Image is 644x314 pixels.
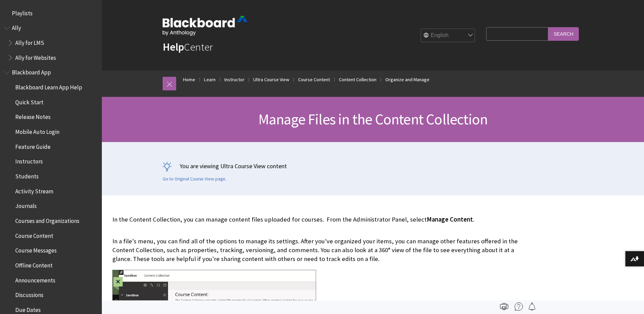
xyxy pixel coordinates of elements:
[421,29,475,42] select: Site Language Selector
[15,97,43,106] span: Quick Start
[163,40,184,54] strong: Help
[258,110,488,128] span: Manage Files in the Content Collection
[15,275,55,284] span: Announcements
[183,75,195,84] a: Home
[4,22,98,64] nav: Book outline for Anthology Ally Help
[163,176,226,182] a: Go to Original Course View page.
[15,171,39,180] span: Students
[15,141,51,150] span: Feature Guide
[15,245,57,254] span: Course Messages
[298,75,330,84] a: Course Content
[427,215,473,223] span: Manage Content
[15,200,37,210] span: Journals
[385,75,429,84] a: Organize and Manage
[224,75,244,84] a: Instructor
[15,215,79,224] span: Courses and Organizations
[112,215,533,224] p: In the Content Collection, you can manage content files uploaded for courses. From the Administra...
[12,22,21,32] span: Ally
[15,289,43,298] span: Discussions
[15,126,59,135] span: Mobile Auto Login
[15,260,53,269] span: Offline Content
[12,7,33,17] span: Playlists
[15,37,44,46] span: Ally for LMS
[500,302,508,311] img: Print
[253,75,289,84] a: Ultra Course View
[4,7,98,19] nav: Book outline for Playlists
[15,304,41,313] span: Due Dates
[528,302,536,311] img: Follow this page
[204,75,216,84] a: Learn
[15,186,53,195] span: Activity Stream
[12,67,51,76] span: Blackboard App
[515,302,523,311] img: More help
[112,237,533,264] p: In a file's menu, you can find all of the options to manage its settings. After you've organized ...
[163,16,247,36] img: Blackboard by Anthology
[163,40,213,54] a: HelpCenter
[15,156,43,165] span: Instructors
[548,27,579,40] input: Search
[15,82,82,91] span: Blackboard Learn App Help
[15,111,51,121] span: Release Notes
[163,162,584,170] p: You are viewing Ultra Course View content
[339,75,376,84] a: Content Collection
[15,230,53,239] span: Course Content
[15,52,56,61] span: Ally for Websites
